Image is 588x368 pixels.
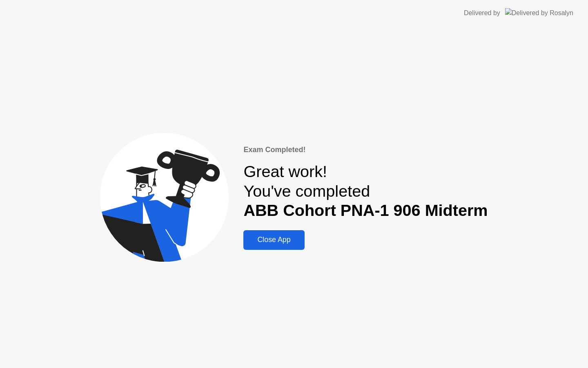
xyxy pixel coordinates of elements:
[243,201,488,219] b: ABB Cohort PNA-1 906 Midterm
[243,230,304,250] button: Close App
[464,8,500,18] div: Delivered by
[505,8,573,18] img: Delivered by Rosalyn
[246,236,302,244] div: Close App
[243,144,488,155] div: Exam Completed!
[243,162,488,220] div: Great work! You've completed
